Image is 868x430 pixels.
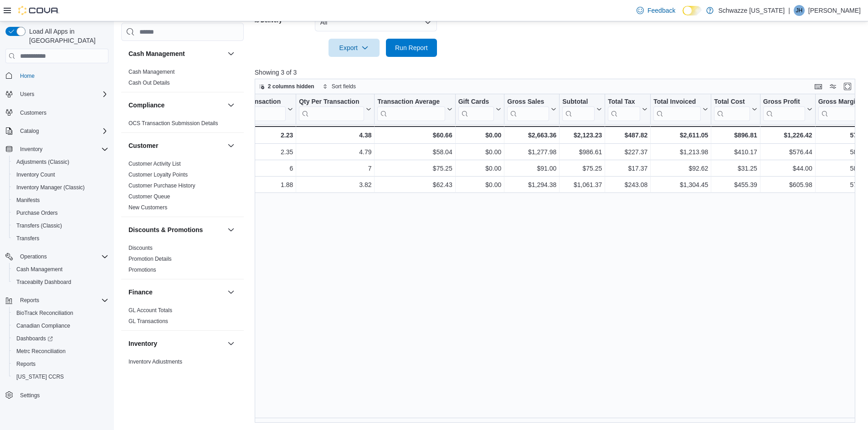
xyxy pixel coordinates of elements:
[13,277,108,288] span: Traceabilty Dashboard
[13,371,108,382] span: Washington CCRS
[20,91,34,98] span: Users
[13,333,56,344] a: Dashboards
[718,5,785,16] p: Schwazze [US_STATE]
[16,335,53,342] span: Dashboards
[13,359,39,369] a: Reports
[16,158,69,166] span: Adjustments (Classic)
[128,120,218,126] a: OCS Transaction Submission Details
[386,39,437,57] button: Run Report
[226,338,236,349] button: Inventory
[9,276,112,288] button: Traceabilty Dashboard
[16,348,66,355] span: Metrc Reconciliation
[16,107,50,118] a: Customers
[121,118,244,132] div: Compliance
[13,308,77,319] a: BioTrack Reconciliation
[16,89,38,100] button: Users
[9,181,112,194] button: Inventory Manager (Classic)
[16,144,108,155] span: Inventory
[128,171,188,178] span: Customer Loyalty Points
[128,193,170,200] span: Customer Queue
[2,106,112,119] button: Customers
[9,307,112,319] button: BioTrack Reconciliation
[255,68,862,77] p: Showing 3 of 3
[13,220,108,231] span: Transfers (Classic)
[128,359,182,365] a: Inventory Adjustments
[16,126,42,137] button: Catalog
[128,318,168,325] span: GL Transactions
[16,184,85,191] span: Inventory Manager (Classic)
[395,43,428,52] span: Run Report
[13,207,108,218] span: Purchase Orders
[268,83,314,90] span: 2 columns hidden
[121,158,244,217] div: Customer
[121,243,244,279] div: Discounts & Promotions
[562,130,602,141] div: $2,123.23
[647,6,675,15] span: Feedback
[128,307,172,314] a: GL Account Totals
[16,209,58,217] span: Purchase Orders
[128,267,156,273] a: Promotions
[608,130,647,141] div: $487.82
[9,207,112,219] button: Purchase Orders
[813,81,824,92] button: Keyboard shortcuts
[214,130,293,141] div: 2.23
[128,204,167,211] a: New Customers
[18,6,59,15] img: Cova
[128,101,164,110] h3: Compliance
[13,157,108,167] span: Adjustments (Classic)
[16,89,108,100] span: Users
[299,130,371,141] div: 4.38
[714,130,757,141] div: $896.81
[128,318,168,324] a: GL Transactions
[128,339,224,348] button: Inventory
[13,346,69,357] a: Metrc Reconciliation
[16,309,73,317] span: BioTrack Reconciliation
[16,171,55,178] span: Inventory Count
[9,345,112,358] button: Metrc Reconciliation
[121,66,244,92] div: Cash Management
[16,251,51,262] button: Operations
[13,308,108,319] span: BioTrack Reconciliation
[121,305,244,330] div: Finance
[16,390,43,401] a: Settings
[128,204,167,211] span: New Customers
[26,27,108,45] span: Load All Apps in [GEOGRAPHIC_DATA]
[20,146,42,153] span: Inventory
[13,233,108,244] span: Transfers
[128,80,170,86] a: Cash Out Details
[9,263,112,276] button: Cash Management
[13,169,108,180] span: Inventory Count
[13,220,66,231] a: Transfers (Classic)
[788,5,790,16] p: |
[128,225,203,234] h3: Discounts & Promotions
[128,141,158,150] h3: Customer
[16,373,64,380] span: [US_STATE] CCRS
[2,88,112,101] button: Users
[20,253,47,260] span: Operations
[226,224,236,235] button: Discounts & Promotions
[128,307,172,314] span: GL Account Totals
[9,370,112,383] button: [US_STATE] CCRS
[763,130,812,141] div: $1,226.42
[128,160,181,167] span: Customer Activity List
[458,130,501,141] div: $0.00
[13,182,108,193] span: Inventory Manager (Classic)
[9,358,112,370] button: Reports
[683,6,702,15] input: Dark Mode
[16,251,108,262] span: Operations
[128,288,153,297] h3: Finance
[16,360,36,368] span: Reports
[128,182,195,189] span: Customer Purchase History
[2,143,112,156] button: Inventory
[9,219,112,232] button: Transfers (Classic)
[128,69,175,75] a: Cash Management
[20,297,39,304] span: Reports
[16,235,39,242] span: Transfers
[20,127,39,135] span: Catalog
[16,144,46,155] button: Inventory
[13,264,108,275] span: Cash Management
[13,195,108,206] span: Manifests
[808,5,861,16] p: [PERSON_NAME]
[128,79,170,86] span: Cash Out Details
[16,222,62,229] span: Transfers (Classic)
